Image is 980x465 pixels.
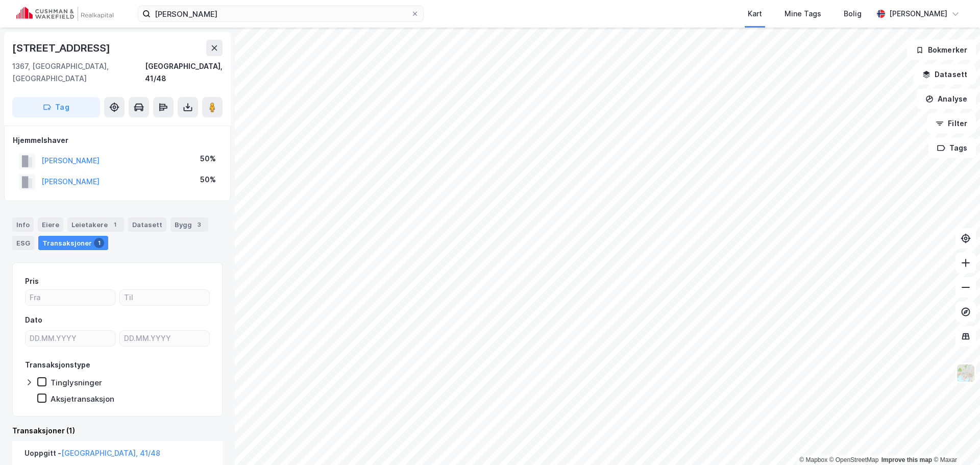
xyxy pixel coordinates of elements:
[145,60,223,85] div: [GEOGRAPHIC_DATA], 41/48
[51,378,102,387] div: Tinglysninger
[120,331,209,346] input: DD.MM.YYYY
[914,64,976,85] button: Datasett
[200,174,216,186] div: 50%
[16,7,113,21] img: cushman-wakefield-realkapital-logo.202ea83816669bd177139c58696a8fa1.svg
[844,8,862,20] div: Bolig
[799,456,827,463] a: Mapbox
[748,8,762,20] div: Kart
[38,236,108,250] div: Transaksjoner
[12,40,112,56] div: [STREET_ADDRESS]
[889,8,947,20] div: [PERSON_NAME]
[12,236,34,250] div: ESG
[128,217,166,232] div: Datasett
[67,217,124,232] div: Leietakere
[785,8,821,20] div: Mine Tags
[12,217,34,232] div: Info
[26,290,115,305] input: Fra
[120,290,209,305] input: Til
[170,217,208,232] div: Bygg
[12,60,145,85] div: 1367, [GEOGRAPHIC_DATA], [GEOGRAPHIC_DATA]
[151,6,411,21] input: Søk på adresse, matrikkel, gårdeiere, leietakere eller personer
[907,40,976,60] button: Bokmerker
[917,89,976,109] button: Analyse
[12,425,223,437] div: Transaksjoner (1)
[110,219,120,230] div: 1
[881,456,932,463] a: Improve this map
[38,217,63,232] div: Eiere
[24,447,160,463] div: Uoppgitt -
[194,219,204,230] div: 3
[25,359,90,371] div: Transaksjonstype
[12,97,100,117] button: Tag
[929,416,980,465] div: Kontrollprogram for chat
[94,238,104,248] div: 1
[200,153,216,165] div: 50%
[25,314,42,326] div: Dato
[829,456,879,463] a: OpenStreetMap
[927,113,976,134] button: Filter
[956,363,975,383] img: Z
[25,275,39,287] div: Pris
[929,416,980,465] iframe: Chat Widget
[51,394,114,404] div: Aksjetransaksjon
[26,331,115,346] input: DD.MM.YYYY
[13,134,222,146] div: Hjemmelshaver
[61,449,160,457] a: [GEOGRAPHIC_DATA], 41/48
[928,138,976,158] button: Tags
